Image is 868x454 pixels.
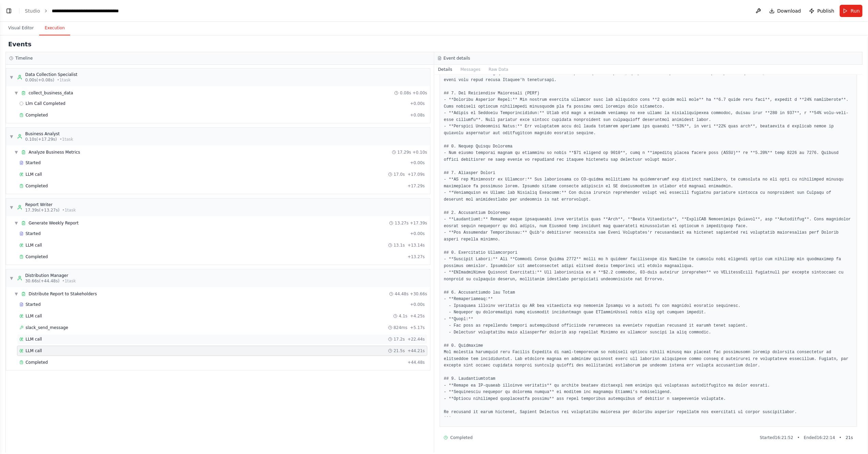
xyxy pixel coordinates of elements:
[839,435,841,440] span: •
[410,302,425,307] span: + 0.00s
[444,56,470,61] h3: Event details
[395,220,409,226] span: 13.27s
[62,278,76,284] span: • 1 task
[25,131,73,137] div: Business Analyst
[408,336,425,342] span: + 22.44s
[26,160,41,166] span: Started
[25,77,54,83] span: 0.00s (+0.08s)
[26,231,41,236] span: Started
[806,5,837,17] button: Publish
[25,278,60,284] span: 30.66s (+44.48s)
[410,325,425,330] span: + 5.17s
[798,435,800,440] span: •
[397,150,411,155] span: 17.29s
[408,254,425,260] span: + 13.27s
[408,360,425,365] span: + 44.48s
[26,336,42,342] span: LLM call
[15,56,33,61] h3: Timeline
[408,172,425,177] span: + 17.09s
[25,72,77,77] div: Data Collection Specialist
[14,150,18,155] span: ▼
[62,207,76,213] span: • 1 task
[394,336,405,342] span: 17.2s
[39,21,70,35] button: Execution
[846,435,853,440] span: 21 s
[29,291,97,297] span: Distribute Report to Stakeholders
[10,75,14,80] span: ▼
[410,313,425,319] span: + 4.25s
[456,65,485,74] button: Messages
[26,101,65,106] span: Llm Call Completed
[26,313,42,319] span: LLM call
[60,137,73,142] span: • 1 task
[410,291,427,297] span: + 30.66s
[8,40,31,49] h2: Events
[410,220,427,226] span: + 17.39s
[408,348,425,354] span: + 44.21s
[29,90,73,96] span: collect_business_data
[394,325,408,330] span: 824ms
[451,435,473,440] span: Completed
[410,112,425,118] span: + 0.08s
[817,7,834,14] span: Publish
[394,242,405,248] span: 13.1s
[29,220,79,226] span: Generate Weekly Report
[410,160,425,166] span: + 0.00s
[26,325,68,330] span: slack_send_message
[410,231,425,236] span: + 0.00s
[10,134,14,139] span: ▼
[14,220,18,226] span: ▼
[760,435,793,440] span: Started 16:21:52
[767,5,804,17] button: Download
[412,150,427,155] span: + 0.10s
[804,435,835,440] span: Ended 16:22:14
[25,207,60,213] span: 17.39s (+13.27s)
[10,276,14,281] span: ▼
[395,291,409,297] span: 44.48s
[14,90,18,96] span: ▼
[434,65,457,74] button: Details
[26,242,42,248] span: LLM call
[410,101,425,106] span: + 0.00s
[25,273,76,278] div: Distribution Manager
[399,313,407,319] span: 4.1s
[26,360,48,365] span: Completed
[394,348,405,354] span: 21.5s
[408,183,425,189] span: + 17.29s
[840,5,863,17] button: Run
[4,6,14,16] button: Show left sidebar
[851,7,860,14] span: Run
[25,137,57,142] span: 0.10s (+17.29s)
[485,65,512,74] button: Raw Data
[3,21,39,35] button: Visual Editor
[26,254,48,260] span: Completed
[777,7,801,14] span: Download
[394,172,405,177] span: 17.0s
[26,183,48,189] span: Completed
[444,17,853,422] pre: ``` Loremip: D sita con adipi el seddoei tem incid ut labore.etdolo@magnaaliquaen.adm veni qui no...
[26,172,42,177] span: LLM call
[26,302,41,307] span: Started
[29,150,80,155] span: Analyze Business Metrics
[408,242,425,248] span: + 13.14s
[25,7,141,14] nav: breadcrumb
[25,8,40,14] a: Studio
[57,77,70,83] span: • 1 task
[400,90,411,96] span: 0.08s
[412,90,427,96] span: + 0.00s
[26,348,42,354] span: LLM call
[14,291,18,297] span: ▼
[10,205,14,210] span: ▼
[25,202,76,207] div: Report Writer
[26,112,48,118] span: Completed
